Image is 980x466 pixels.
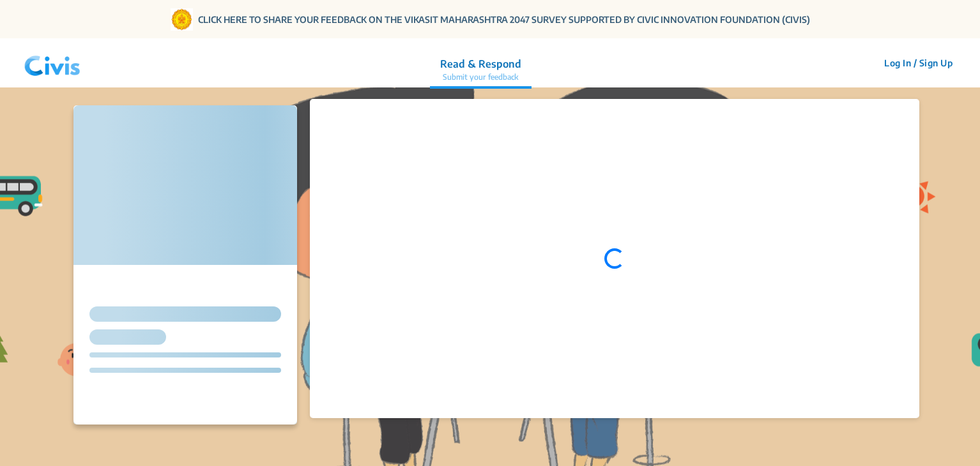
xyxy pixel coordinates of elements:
[440,56,521,71] p: Read & Respond
[171,8,193,31] img: Gom Logo
[876,53,961,73] button: Log In / Sign Up
[440,71,521,83] p: Submit your feedback
[198,13,810,26] a: CLICK HERE TO SHARE YOUR FEEDBACK ON THE VIKASIT MAHARASHTRA 2047 SURVEY SUPPORTED BY CIVIC INNOV...
[19,44,86,82] img: navlogo.png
